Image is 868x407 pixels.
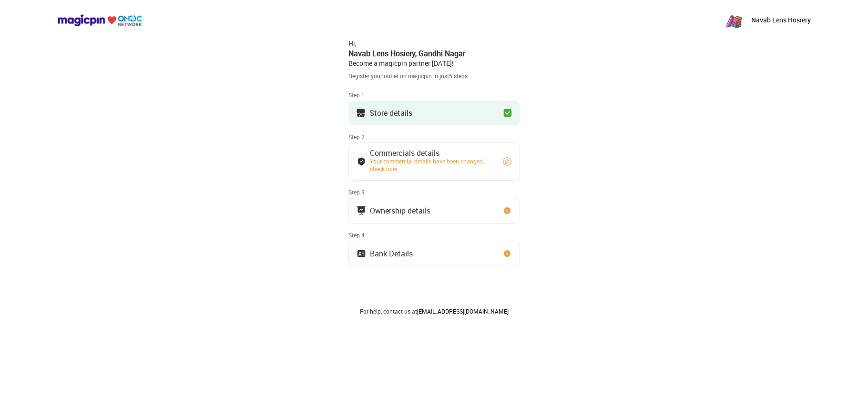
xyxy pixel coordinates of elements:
img: ownership_icon.37569ceb.svg [357,249,366,258]
div: Register your outlet on magicpin in just 5 steps [348,72,520,80]
img: commercials_icon.983f7837.svg [357,206,366,215]
div: Store details [369,111,412,115]
button: Ownership details [348,198,520,224]
a: [EMAIL_ADDRESS][DOMAIN_NAME] [417,307,509,315]
div: For help, contact us at [348,307,520,315]
div: Your commercial details have been changed, check now [370,157,494,173]
div: Commercials details [370,151,494,155]
img: storeIcon.9b1f7264.svg [356,108,366,118]
div: Navab Lens Hosiery , Gandhi Nagar [348,48,520,59]
div: Bank Details [370,251,413,256]
div: Step 4 [348,231,520,239]
p: Navab Lens Hosiery [751,15,811,25]
img: ondc-logo-new-small.8a59708e.svg [57,14,142,27]
img: checkbox_green.749048da.svg [503,108,512,118]
div: Step 3 [348,188,520,196]
div: Step 1 [348,91,520,99]
div: Hi, Become a magicpin partner [DATE]! [348,39,520,68]
button: Bank Details [348,241,520,266]
img: zN8eeJ7_1yFC7u6ROh_yaNnuSMByXp4ytvKet0ObAKR-3G77a2RQhNqTzPi8_o_OMQ7Yu_PgX43RpeKyGayj_rdr-Pw [725,10,744,30]
img: clock_icon_new.67dbf243.svg [502,249,512,258]
div: Ownership details [370,208,430,213]
img: clock_icon_new.67dbf243.svg [502,206,512,215]
button: Commercials detailsYour commercial details have been changed, check now [348,142,520,181]
img: refresh_circle.10b5a287.svg [502,157,512,166]
div: Step 2 [348,133,520,141]
img: bank_details_tick.fdc3558c.svg [357,157,366,166]
button: Store details [348,101,520,125]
